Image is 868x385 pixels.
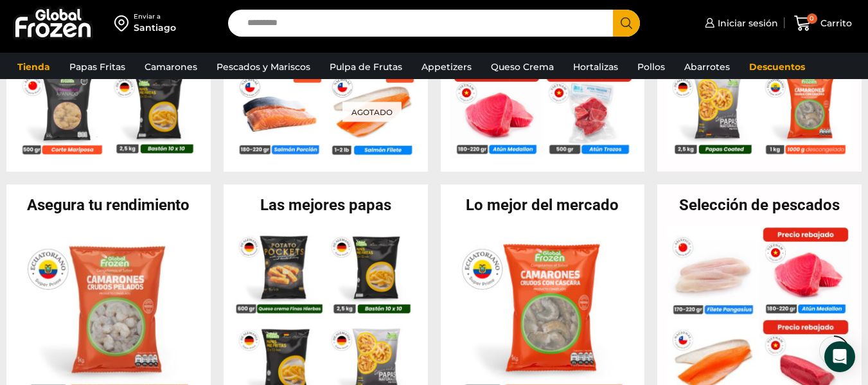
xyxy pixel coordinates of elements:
[323,55,409,79] a: Pulpa de Frutas
[613,10,640,37] button: Search button
[114,12,134,34] img: address-field-icon.svg
[657,197,862,213] h2: Selección de pescados
[134,21,176,34] div: Santiago
[63,55,132,79] a: Papas Fritas
[342,102,402,122] p: Agotado
[138,55,204,79] a: Camarones
[817,17,852,30] span: Carrito
[567,55,624,79] a: Hortalizas
[210,55,317,79] a: Pescados y Mariscos
[415,55,478,79] a: Appetizers
[714,17,778,30] span: Iniciar sesión
[631,55,671,79] a: Pollos
[824,341,855,372] div: Open Intercom Messenger
[484,55,560,79] a: Queso Crema
[11,55,57,79] a: Tienda
[791,8,855,39] a: 0 Carrito
[678,55,736,79] a: Abarrotes
[224,197,428,213] h2: Las mejores papas
[702,10,778,36] a: Iniciar sesión
[807,13,817,24] span: 0
[134,12,176,21] div: Enviar a
[743,55,811,79] a: Descuentos
[6,197,211,213] h2: Asegura tu rendimiento
[441,197,645,213] h2: Lo mejor del mercado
